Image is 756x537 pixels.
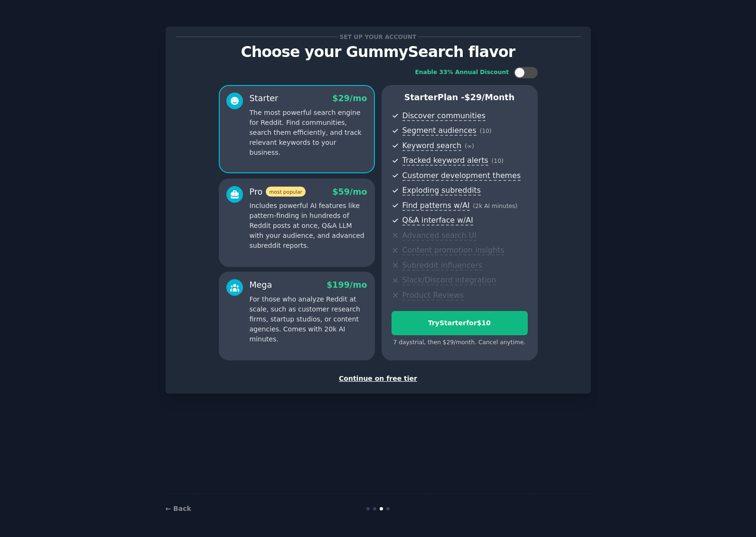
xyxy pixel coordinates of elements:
p: For those who analyze Reddit at scale, such as customer research firms, startup studios, or conte... [250,294,367,344]
span: Q&A interface w/AI [402,216,473,226]
span: $ 29 /month [465,93,515,102]
span: Product Reviews [402,291,464,301]
span: $ 59 /mo [332,187,367,197]
p: The most powerful search engine for Reddit. Find communities, search them efficiently, and track ... [250,108,367,158]
div: Enable 33% Annual Discount [415,68,509,77]
div: Continue on free tier [176,374,581,384]
span: most popular [266,187,306,197]
span: ( 10 ) [480,128,492,134]
span: $ 29 /mo [332,94,367,103]
div: Starter [250,93,279,104]
p: Choose your GummySearch flavor [176,44,581,60]
span: Subreddit influencers [402,261,482,271]
div: Try Starter for $10 [392,318,527,328]
span: $ 199 /mo [327,280,367,290]
div: Pro [250,186,306,198]
span: Advanced search UI [402,231,476,241]
p: Starter Plan - [392,92,528,104]
span: ( 2k AI minutes ) [473,203,518,209]
span: Customer development themes [402,171,521,181]
div: 7 days trial, then $ 29 /month . Cancel anytime. [392,339,528,347]
span: Tracked keyword alerts [402,156,488,166]
div: Mega [250,279,272,291]
span: ( ∞ ) [465,143,474,150]
span: Segment audiences [402,126,476,136]
span: Exploding subreddits [402,186,481,196]
span: Set up your account [338,32,418,42]
span: ( 10 ) [492,158,504,164]
button: TryStarterfor$10 [392,311,528,335]
span: Slack/Discord integration [402,275,496,285]
span: Content promotion insights [402,245,504,255]
p: Includes powerful AI features like pattern-finding in hundreds of Reddit posts at once, Q&A LLM w... [250,201,367,251]
a: ← Back [166,505,191,512]
span: Keyword search [402,141,462,151]
span: Find patterns w/AI [402,201,470,211]
span: Discover communities [402,111,485,121]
